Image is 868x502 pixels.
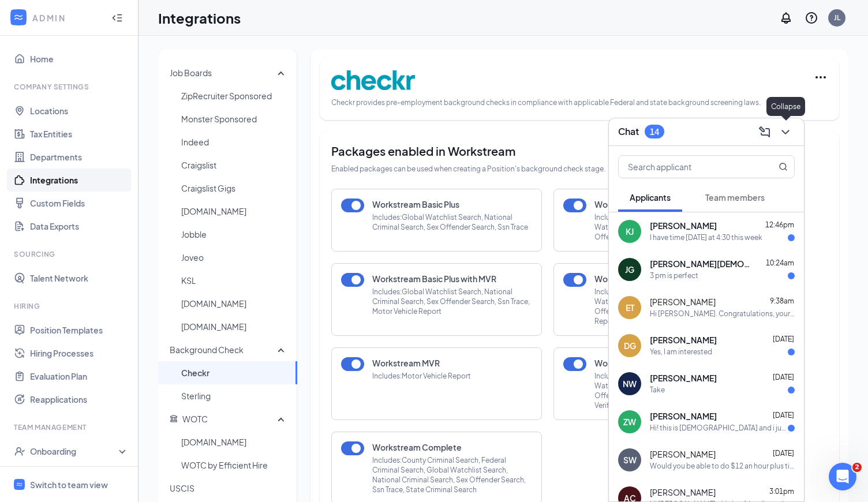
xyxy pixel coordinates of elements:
span: KSL [181,269,288,292]
span: [DOMAIN_NAME] [181,292,288,315]
span: [DATE] [773,373,794,382]
div: ET [626,302,634,313]
p: Workstream Complete [372,441,532,453]
svg: Government [170,414,178,422]
div: Sourcing [14,249,126,259]
div: Onboarding [30,445,119,457]
span: 10:24am [766,259,794,268]
a: Departments [30,145,129,168]
p: Includes: County Criminal Search, Federal Criminal Search, Global Watchlist Search, National Crim... [372,455,532,494]
span: [PERSON_NAME] [650,335,717,346]
div: Would you be able to do $12 an hour plus tips? I only ask because I was getting paid about $13 at... [650,462,795,471]
span: 2 [852,463,862,472]
span: Enabled packages can be used when creating a Position's background check stage. [331,164,605,173]
div: Switch to team view [30,479,108,490]
div: Take [650,385,665,395]
span: Craigslist Gigs [181,177,288,200]
span: 9:38am [770,297,794,306]
a: Tax Entities [30,122,129,145]
div: ZW [623,416,636,428]
div: I have time [DATE] at 4:30 this week [650,233,762,243]
svg: QuestionInfo [805,11,818,25]
svg: UserCheck [14,445,25,457]
span: Indeed [181,130,288,153]
a: Custom Fields [30,192,129,215]
img: checkr-logo [331,70,415,91]
p: Includes: Motor Vehicle Report [372,371,471,381]
span: 3:01pm [769,488,794,496]
svg: WorkstreamLogo [13,12,24,23]
input: Search applicant [619,156,755,178]
h3: Chat [618,126,639,138]
span: [DATE] [773,449,794,458]
svg: WorkstreamLogo [16,481,23,488]
a: Evaluation Plan [30,365,129,388]
span: WOTC by Efficient Hire [181,454,288,477]
span: Background Check [170,344,244,355]
div: Yes, I am interested [650,347,712,357]
a: Position Templates [30,319,129,342]
div: NW [623,378,637,389]
a: Home [30,47,129,70]
p: Workstream Essential [594,198,754,210]
svg: ComposeMessage [758,125,772,139]
div: DG [624,340,636,351]
div: JL [834,13,840,23]
button: ChevronDown [776,123,795,141]
p: Workstream Professional [594,357,754,369]
span: [PERSON_NAME] [650,297,716,308]
a: Data Exports [30,215,129,238]
span: [PERSON_NAME] [650,373,717,384]
span: Packages enabled in Workstream [331,144,515,158]
div: SW [623,454,637,466]
span: Team members [705,192,765,203]
span: [DOMAIN_NAME] [181,430,288,454]
span: Job Boards [170,68,212,78]
p: Workstream Basic Plus [372,198,532,210]
div: Company Settings [14,82,126,92]
div: ADMIN [32,12,101,24]
button: ComposeMessage [755,123,774,141]
div: Hi! this is [DEMOGRAPHIC_DATA] and i just got done filling out the application. In case i get acc... [650,424,788,433]
span: ZipRecruiter Sponsored [181,84,288,107]
span: Jobble [181,223,288,246]
div: 14 [650,127,659,137]
span: Checkr provides pre-employment background checks in compliance with applicable Federal and state ... [331,98,761,107]
div: Team Management [14,422,126,432]
div: Collapse [766,97,805,116]
span: [PERSON_NAME] [650,487,716,499]
span: [PERSON_NAME] [650,220,717,232]
p: Includes: County Criminal Search, Global Watchlist Search, National Criminal Search, Sex Offender... [594,287,754,326]
div: KJ [626,226,634,237]
svg: Collapse [111,12,123,24]
span: [DOMAIN_NAME] [181,315,288,338]
a: Reapplications [30,388,129,411]
span: 12:46pm [765,221,794,230]
span: [DATE] [773,335,794,344]
div: JG [625,264,634,275]
p: Includes: County Criminal Search, Global Watchlist Search, National Criminal Search, Sex Offender... [594,371,754,410]
div: 3 pm is perfect [650,271,698,281]
span: Craigslist [181,153,288,177]
span: Checkr [181,361,288,384]
span: Joveo [181,246,288,269]
span: USCIS [170,477,288,500]
a: Integrations [30,168,129,192]
p: Workstream Basic Plus with MVR [372,273,532,284]
span: Applicants [630,192,671,203]
span: [PERSON_NAME] [650,411,717,422]
svg: Ellipses [814,70,828,84]
span: [PERSON_NAME] [650,449,716,460]
span: [DATE] [773,411,794,420]
svg: Notifications [779,11,793,25]
span: [PERSON_NAME][DEMOGRAPHIC_DATA] [650,259,754,270]
svg: MagnifyingGlass [779,162,788,171]
span: [DOMAIN_NAME] [181,200,288,223]
a: Talent Network [30,267,129,290]
iframe: Intercom live chat [829,463,856,490]
p: Includes: Global Watchlist Search, National Criminal Search, Sex Offender Search, Ssn Trace [372,212,532,232]
a: Hiring Processes [30,342,129,365]
p: Includes: Global Watchlist Search, National Criminal Search, Sex Offender Search, Ssn Trace, Moto... [372,287,532,316]
div: Hiring [14,301,126,311]
p: Workstream MVR [372,357,471,369]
